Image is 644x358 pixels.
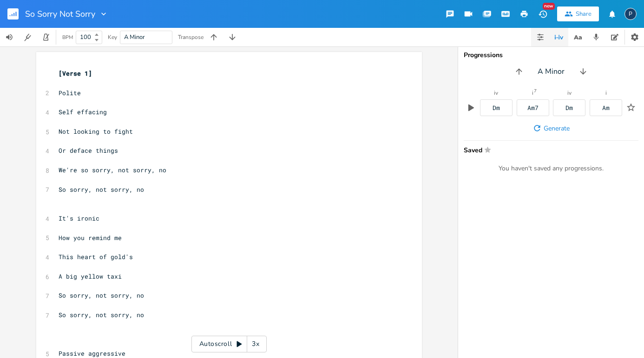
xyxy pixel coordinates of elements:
div: Dm [493,105,500,111]
button: Generate [529,120,573,137]
span: Or deface things [59,146,118,155]
span: Not looking to fight [59,127,133,136]
span: Self effacing [59,108,107,116]
div: Share [576,10,591,18]
button: P [624,3,637,25]
div: New [543,3,555,10]
span: We're so sorry, not sorry, no [59,166,166,174]
span: A Minor [538,66,565,77]
div: i [532,90,533,96]
button: New [533,6,552,22]
span: A Minor [124,33,145,41]
span: [Verse 1] [59,69,92,78]
span: It's ironic [59,214,99,222]
div: iv [494,90,498,96]
div: Key [108,34,117,40]
span: So Sorry Not Sorry [25,10,95,18]
div: iv [567,90,572,96]
span: How you remind me [59,234,122,242]
div: Am [602,105,610,111]
span: Saved [464,146,633,153]
div: Dm [565,105,573,111]
div: BPM [62,35,73,40]
span: This heart of gold's [59,253,133,261]
div: Autoscroll [191,336,267,352]
span: Passive aggressive [59,349,125,358]
span: A big yellow taxi [59,272,122,280]
div: You haven't saved any progressions. [464,164,638,173]
div: Transpose [178,34,204,40]
span: Polite [59,89,81,97]
div: ppsolman [624,8,637,20]
span: So sorry, not sorry, no [59,185,144,194]
span: So sorry, not sorry, no [59,291,144,299]
div: Progressions [464,52,638,59]
div: 3x [247,336,264,352]
button: Share [557,7,599,21]
div: Am7 [527,105,539,111]
sup: 7 [534,89,537,93]
div: i [605,90,607,96]
span: Generate [544,124,570,133]
span: So sorry, not sorry, no [59,311,144,319]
